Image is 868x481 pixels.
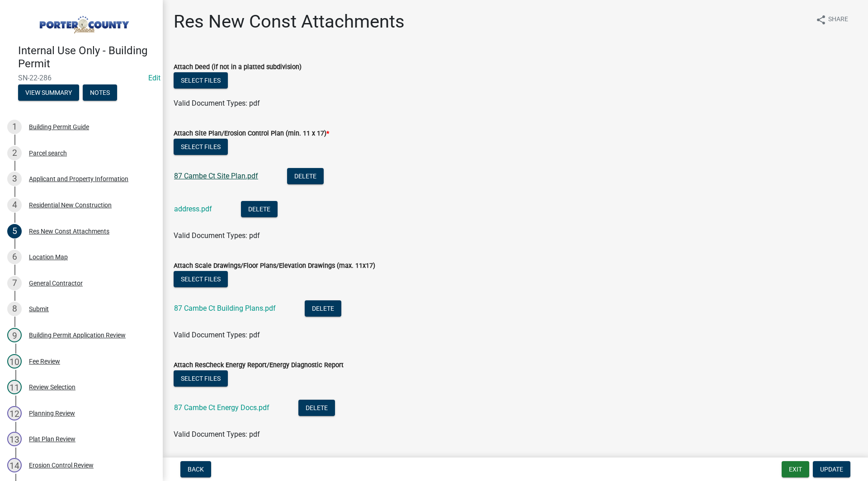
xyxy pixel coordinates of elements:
div: 9 [7,328,22,342]
button: Select files [174,271,228,287]
div: 7 [7,276,22,290]
div: 6 [7,250,22,264]
a: Edit [148,74,160,82]
span: Valid Document Types: pdf [174,331,260,339]
div: Parcel search [29,150,67,156]
div: 14 [7,458,22,472]
div: 1 [7,120,22,134]
label: Attach ResCheck Energy Report/Energy Diagnostic Report [174,362,344,369]
wm-modal-confirm: Delete Document [298,404,335,413]
i: share [816,14,826,25]
button: shareShare [808,11,855,28]
label: Attach Site Plan/Erosion Control Plan (min. 11 x 17) [174,131,329,137]
div: Submit [29,306,49,312]
span: Valid Document Types: pdf [174,231,260,240]
span: SN-22-286 [18,74,145,82]
img: Porter County, Indiana [18,9,148,35]
wm-modal-confirm: Delete Document [241,205,278,214]
span: Valid Document Types: pdf [174,99,260,107]
div: Review Selection [29,384,75,390]
div: Applicant and Property Information [29,176,128,182]
div: 10 [7,354,22,369]
wm-modal-confirm: Delete Document [305,305,341,313]
button: Select files [174,139,228,155]
a: 87 Cambe Ct Site Plan.pdf [174,172,258,180]
wm-modal-confirm: Edit Application Number [148,74,160,82]
button: Delete [241,201,278,217]
button: Delete [305,300,341,317]
div: Location Map [29,254,68,260]
div: Residential New Construction [29,202,112,208]
span: Update [820,466,843,473]
label: Attach Deed (if not in a platted subdivision) [174,64,302,70]
div: Erosion Control Review [29,462,94,468]
div: Building Permit Application Review [29,332,126,338]
div: 3 [7,172,22,186]
button: Delete [298,400,335,416]
h1: Res New Const Attachments [174,11,405,33]
div: 12 [7,406,22,420]
div: Planning Review [29,410,75,416]
span: Back [188,466,204,473]
div: Res New Const Attachments [29,228,109,234]
div: 8 [7,302,22,316]
button: Exit [782,461,809,477]
h4: Internal Use Only - Building Permit [18,44,156,70]
div: 13 [7,432,22,446]
button: Delete [287,168,324,184]
span: Share [828,14,848,25]
button: Select files [174,370,228,387]
button: Notes [83,84,117,101]
wm-modal-confirm: Delete Document [287,173,324,181]
button: Update [813,461,850,477]
div: Plat Plan Review [29,436,75,442]
div: General Contractor [29,280,83,286]
a: 87 Cambe Ct Building Plans.pdf [174,304,276,313]
div: 2 [7,146,22,160]
a: 87 Cambe Ct Energy Docs.pdf [174,403,269,412]
a: address.pdf [174,205,212,213]
button: Select files [174,72,228,89]
button: Back [180,461,211,477]
div: 5 [7,224,22,238]
div: Building Permit Guide [29,124,89,130]
wm-modal-confirm: Summary [18,90,79,97]
label: Attach Scale Drawings/Floor Plans/Elevation Drawings (max. 11x17) [174,263,375,269]
div: 4 [7,198,22,212]
button: View Summary [18,84,79,101]
span: Valid Document Types: pdf [174,430,260,439]
div: 11 [7,380,22,394]
wm-modal-confirm: Notes [83,90,117,97]
div: Fee Review [29,358,60,364]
